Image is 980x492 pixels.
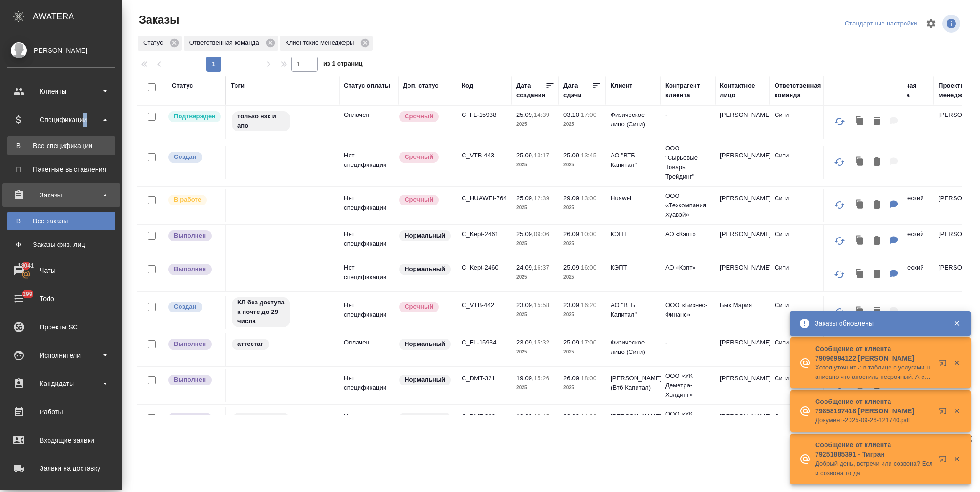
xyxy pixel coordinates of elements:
p: АО «Кэпт» [665,230,710,239]
p: 2025 [516,120,554,129]
p: 09:06 [534,230,549,238]
div: Выставляется автоматически при создании заказа [167,301,220,313]
p: 2025 [516,160,554,170]
div: Выставляется автоматически, если на указанный объем услуг необходимо больше времени в стандартном... [398,110,452,123]
a: Проекты SC [2,315,120,339]
div: Выставляет ПМ после сдачи и проведения начислений. Последний этап для ПМа [167,412,220,425]
div: Todo [7,292,115,306]
p: 18:00 [581,375,596,382]
p: 2025 [516,310,554,320]
a: Входящие заявки [2,428,120,452]
td: [PERSON_NAME] [715,189,770,222]
p: 16:20 [581,302,596,309]
div: Клиент [611,81,632,90]
p: 17:00 [581,111,596,118]
div: Код [462,81,473,90]
p: 2025 [563,272,601,282]
p: 25.09, [563,339,581,346]
div: Статус по умолчанию для стандартных заказов [398,412,452,425]
p: Создан [174,152,196,162]
div: Выставляет ПМ после принятия заказа от КМа [167,194,220,206]
p: 15:32 [534,339,549,346]
div: Все спецификации [12,141,111,150]
button: Клонировать [851,196,869,215]
div: Статус [138,36,182,51]
p: 2025 [563,310,601,320]
a: ФЗаказы физ. лиц [7,235,115,254]
p: 23.09, [516,339,534,346]
div: Статус по умолчанию для стандартных заказов [398,263,452,276]
p: C_HUAWEI-764 [462,194,507,203]
p: ООО «Техкомпания Хуавэй» [665,191,710,220]
div: Контактное лицо [720,81,765,100]
p: 25.09, [563,264,581,271]
td: Бык Мария [715,296,770,329]
p: 25.09, [516,111,534,118]
a: 299Todo [2,287,120,311]
p: [PERSON_NAME] (Втб Капитал) [611,374,656,393]
div: [PERSON_NAME] [7,45,115,56]
div: Выставляется автоматически, если на указанный объем услуг необходимо больше времени в стандартном... [398,194,452,206]
p: 14:00 [581,413,596,420]
p: Выполнен [174,413,206,423]
td: Оплачен [339,333,398,366]
p: КЭПТ [611,230,656,239]
td: Нет спецификации [339,146,398,179]
button: Удалить [869,302,885,321]
p: Выполнен [174,375,206,385]
p: 25.09, [516,230,534,238]
button: Закрыть [947,319,966,328]
a: Заявки на доставку [2,457,120,480]
button: Открыть в новой вкладке [933,402,956,424]
p: Нормальный [405,264,445,274]
p: Huawei [611,194,656,203]
p: На согласовании [237,413,285,432]
p: 16:37 [534,264,549,271]
p: Клиентские менеджеры [286,38,358,48]
p: Подтвержден [174,112,215,121]
td: Нет спецификации [339,258,398,291]
td: Сити [770,296,825,329]
p: 2025 [516,383,554,393]
p: Ответственная команда [189,38,262,48]
a: ВВсе заказы [7,212,115,230]
p: ООО «УК Деметра-Холдинг» [665,371,710,400]
div: Исполнители [7,348,115,362]
td: Сити [770,106,825,139]
p: 17:00 [581,339,596,346]
span: Посмотреть информацию [942,15,962,33]
div: Выставляется автоматически, если на указанный объем услуг необходимо больше времени в стандартном... [398,301,452,313]
div: AWATERA [33,7,122,26]
p: C_FL-15934 [462,338,507,347]
div: Выставляет ПМ после сдачи и проведения начислений. Последний этап для ПМа [167,374,220,386]
button: Открыть в новой вкладке [933,353,956,376]
button: Закрыть [947,359,966,367]
button: Удалить [869,112,885,131]
p: ООО «УК Деметра-Холдинг» [665,410,710,438]
td: [PERSON_NAME] [715,106,770,139]
p: Добрый день, встречи или созвона? Если созвона то да [815,459,933,478]
p: Статус [143,38,166,48]
td: Сити [770,333,825,366]
p: Сообщение от клиента 79858197418 [PERSON_NAME] [815,397,933,416]
p: 10:00 [581,230,596,238]
button: Обновить [828,151,851,173]
p: Срочный [405,152,433,162]
div: Ответственная команда [775,81,821,100]
p: Сообщение от клиента 79096994122 [PERSON_NAME] [815,344,933,363]
p: 2025 [516,203,554,213]
p: 15:26 [534,375,549,382]
button: Клонировать [851,265,869,284]
button: Обновить [828,301,851,323]
p: 2025 [563,347,601,357]
div: Тэги [231,81,245,90]
p: В работе [174,195,201,205]
div: Доп. статус [403,81,439,90]
p: 29.09, [563,195,581,202]
td: Нет спецификации [339,296,398,329]
td: Сити [770,189,825,222]
div: Статус оплаты [344,81,390,90]
p: 24.09, [516,264,534,271]
div: Контрагент клиента [665,81,710,100]
button: Удалить [869,231,885,251]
